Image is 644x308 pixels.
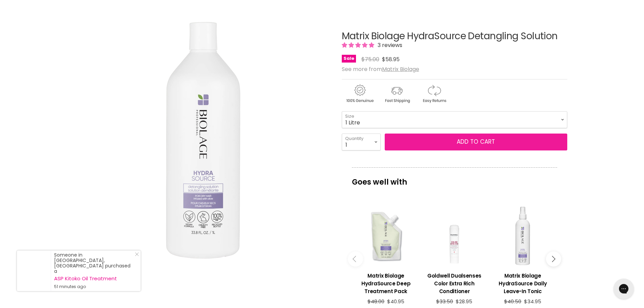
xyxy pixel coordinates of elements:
[361,55,379,63] span: $75.00
[367,298,384,305] span: $48.00
[424,267,485,299] a: View product:Goldwell Dualsenses Color Extra Rich Conditioner
[416,84,452,104] img: returns.gif
[54,252,134,289] div: Someone in [GEOGRAPHIC_DATA], [GEOGRAPHIC_DATA] purchased a
[492,272,553,295] h3: Matrix Biolage HydraSource Daily Leave-In Tonic
[76,271,331,290] div: Product thumbnails
[524,298,541,305] span: $34.95
[135,252,139,256] svg: Close Icon
[379,84,415,104] img: shipping.gif
[355,267,417,299] a: View product:Matrix Biolage HydraSource Deep Treatment Pack
[342,41,376,49] span: 5.00 stars
[166,22,240,259] img: Matrix Biolage HydraSource Detangling Solution
[132,252,139,259] a: Close Notification
[342,65,419,73] span: See more from
[54,284,134,289] small: 51 minutes ago
[355,272,417,295] h3: Matrix Biolage HydraSource Deep Treatment Pack
[17,251,51,291] a: Visit product page
[342,134,381,150] select: Quantity
[436,298,453,305] span: $33.50
[376,41,402,49] span: 3 reviews
[492,267,553,299] a: View product:Matrix Biolage HydraSource Daily Leave-In Tonic
[342,31,567,42] h1: Matrix Biolage HydraSource Detangling Solution
[424,272,485,295] h3: Goldwell Dualsenses Color Extra Rich Conditioner
[54,276,134,281] a: ASP Kitoko Oil Treatment
[504,298,521,305] span: $40.50
[610,276,637,301] iframe: Gorgias live chat messenger
[342,55,356,63] span: Sale
[342,84,378,104] img: genuine.gif
[382,65,419,73] a: Matrix Biolage
[387,298,404,305] span: $40.95
[385,134,567,150] button: Add to cart
[352,167,557,190] p: Goes well with
[456,298,472,305] span: $28.95
[77,14,330,267] div: Matrix Biolage HydraSource Detangling Solution image. Click or Scroll to Zoom.
[382,55,400,63] span: $58.95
